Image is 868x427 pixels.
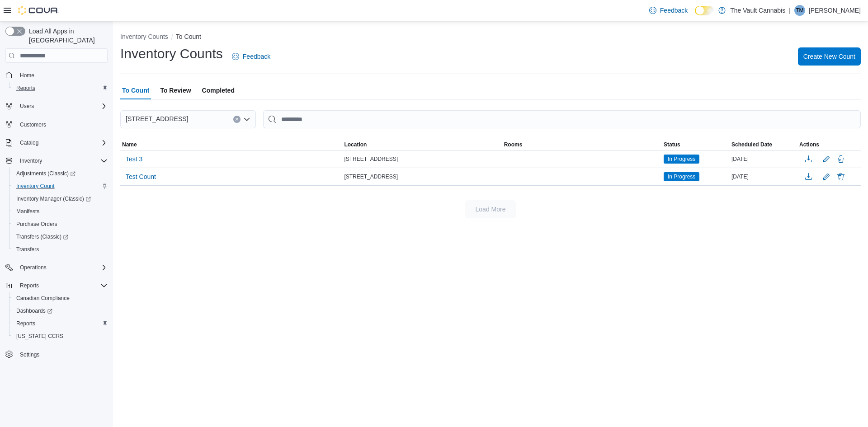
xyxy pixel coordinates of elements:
span: Washington CCRS [13,331,108,342]
a: Inventory Count [13,181,58,192]
span: Inventory Manager (Classic) [16,195,91,202]
a: Dashboards [9,305,111,317]
span: Canadian Compliance [13,293,108,304]
a: [US_STATE] CCRS [13,331,67,342]
span: Home [20,72,34,79]
a: Canadian Compliance [13,293,73,304]
button: Customers [2,118,111,131]
span: Status [664,141,680,148]
div: [DATE] [730,171,797,182]
span: Adjustments (Classic) [16,170,75,177]
span: Reports [16,84,35,92]
p: [PERSON_NAME] [809,5,861,16]
span: In Progress [664,155,699,164]
a: Dashboards [13,305,56,316]
button: Load More [465,200,516,218]
nav: An example of EuiBreadcrumbs [120,32,861,43]
input: This is a search bar. After typing your query, hit enter to filter the results lower in the page. [263,110,861,128]
a: Reports [13,83,39,94]
button: Canadian Compliance [9,292,111,305]
a: Adjustments (Classic) [9,167,111,180]
button: Inventory Counts [120,33,168,40]
span: Load All Apps in [GEOGRAPHIC_DATA] [25,27,108,45]
a: Settings [16,349,43,360]
button: Purchase Orders [9,218,111,230]
span: Catalog [16,137,108,148]
button: Reports [2,279,111,292]
a: Transfers (Classic) [9,230,111,243]
a: Feedback [646,1,691,19]
span: Name [122,141,137,148]
span: Purchase Orders [16,221,57,228]
span: Transfers (Classic) [13,231,108,242]
span: Create New Count [803,52,855,61]
button: Create New Count [798,47,861,66]
button: Name [120,139,342,150]
span: Customers [16,119,108,130]
span: Completed [202,81,235,99]
span: Reports [16,280,108,291]
span: Adjustments (Classic) [13,168,108,179]
img: Cova [18,6,59,15]
span: Manifests [16,208,39,215]
button: Test 3 [122,152,146,166]
button: Reports [9,317,111,330]
div: Tim Mulvena [794,5,805,16]
a: Customers [16,119,50,130]
span: Scheduled Date [731,141,772,148]
span: Reports [20,282,39,289]
span: Reports [16,320,35,327]
span: [US_STATE] CCRS [16,333,63,340]
span: Inventory [20,157,42,164]
button: Operations [2,261,111,274]
span: Inventory [16,155,108,166]
a: Adjustments (Classic) [13,168,79,179]
span: Operations [20,264,47,271]
span: Settings [16,349,108,360]
span: Actions [799,141,819,148]
a: Transfers (Classic) [13,231,72,242]
span: Customers [20,121,46,128]
span: Dashboards [16,307,52,314]
button: Status [662,139,730,150]
button: Users [16,101,38,112]
a: Transfers [13,244,42,255]
a: Inventory Manager (Classic) [13,193,94,204]
button: Catalog [2,136,111,149]
span: Canadian Compliance [16,295,70,302]
button: Manifests [9,205,111,218]
button: Delete [835,154,846,164]
span: Purchase Orders [13,219,108,230]
button: Test Count [122,170,160,183]
span: Test Count [126,172,156,181]
button: Reports [9,82,111,94]
button: Users [2,100,111,113]
p: The Vault Cannabis [730,5,785,16]
a: Purchase Orders [13,219,61,230]
span: In Progress [664,172,699,181]
button: Inventory [2,155,111,167]
button: Operations [16,262,50,273]
div: [DATE] [730,154,797,164]
span: Inventory Count [16,183,55,190]
button: Inventory Count [9,180,111,192]
button: Reports [16,280,42,291]
span: Rooms [504,141,523,148]
span: Manifests [13,206,108,217]
a: Home [16,70,38,81]
a: Inventory Manager (Classic) [9,192,111,205]
a: Feedback [228,47,274,66]
button: Clear input [233,116,241,123]
span: Transfers (Classic) [16,233,68,240]
button: To Count [176,33,201,40]
button: Location [342,139,502,150]
span: Transfers [16,246,39,253]
span: In Progress [668,155,695,163]
button: Rooms [502,139,662,150]
span: Operations [16,262,108,273]
h1: Inventory Counts [120,45,223,63]
span: Transfers [13,244,108,255]
span: Reports [13,83,108,94]
button: Home [2,68,111,81]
